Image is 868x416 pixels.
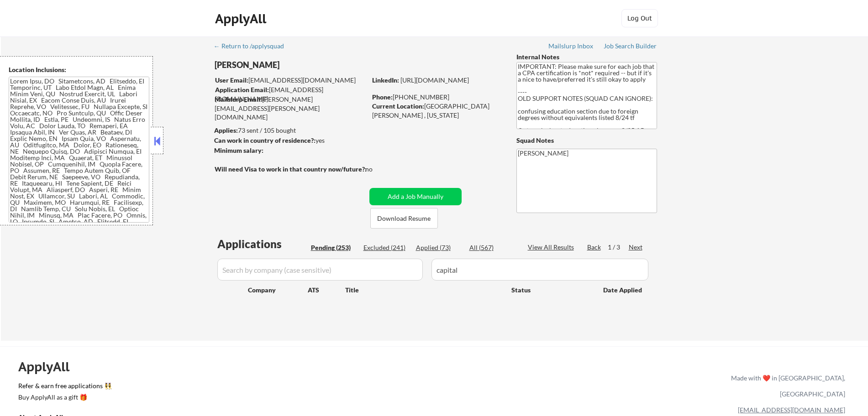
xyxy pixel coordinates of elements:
[215,165,367,173] strong: Will need Visa to work in that country now/future?:
[214,136,363,145] div: yes
[516,52,657,62] div: Internal Notes
[18,392,110,404] a: Buy ApplyAll as a gift 🎁
[214,43,293,49] div: ← Return to /applysquad
[214,126,238,134] strong: Applies:
[215,85,366,103] div: [EMAIL_ADDRESS][DOMAIN_NAME]
[217,259,423,281] input: Search by company (case sensitive)
[370,208,438,229] button: Download Resume
[548,42,594,52] a: Mailslurp Inbox
[372,93,393,101] strong: Phone:
[604,42,657,52] a: Job Search Builder
[18,394,110,400] div: Buy ApplyAll as a gift 🎁
[400,76,469,84] a: [URL][DOMAIN_NAME]
[372,102,501,120] div: [GEOGRAPHIC_DATA][PERSON_NAME] , [US_STATE]
[621,9,658,27] button: Log Out
[18,383,540,392] a: Refer & earn free applications 👯‍♀️
[215,11,269,26] div: ApplyAll
[215,76,366,85] div: [EMAIL_ADDRESS][DOMAIN_NAME]
[629,243,643,252] div: Next
[603,286,643,295] div: Date Applied
[18,359,80,374] div: ApplyAll
[311,243,357,252] div: Pending (253)
[608,243,629,252] div: 1 / 3
[215,95,366,122] div: [PERSON_NAME][EMAIL_ADDRESS][PERSON_NAME][DOMAIN_NAME]
[217,239,308,250] div: Applications
[727,370,845,402] div: Made with ❤️ in [GEOGRAPHIC_DATA], [GEOGRAPHIC_DATA]
[516,136,657,145] div: Squad Notes
[215,76,248,84] strong: User Email:
[369,188,462,205] button: Add a Job Manually
[214,126,366,135] div: 73 sent / 105 bought
[215,95,262,103] strong: Mailslurp Email:
[215,86,269,94] strong: Application Email:
[363,243,409,252] div: Excluded (241)
[248,286,308,295] div: Company
[9,65,149,74] div: Location Inclusions:
[431,259,648,281] input: Search by title (case sensitive)
[416,243,462,252] div: Applied (73)
[308,286,345,295] div: ATS
[548,43,594,49] div: Mailslurp Inbox
[528,243,577,252] div: View All Results
[587,243,602,252] div: Back
[372,102,424,110] strong: Current Location:
[215,59,402,71] div: [PERSON_NAME]
[738,406,845,414] a: [EMAIL_ADDRESS][DOMAIN_NAME]
[511,281,590,298] div: Status
[469,243,515,252] div: All (567)
[372,93,501,102] div: [PHONE_NUMBER]
[214,136,316,144] strong: Can work in country of residence?:
[604,43,657,49] div: Job Search Builder
[372,76,399,84] strong: LinkedIn:
[365,165,391,174] div: no
[214,42,293,52] a: ← Return to /applysquad
[345,286,503,295] div: Title
[214,146,263,154] strong: Minimum salary:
